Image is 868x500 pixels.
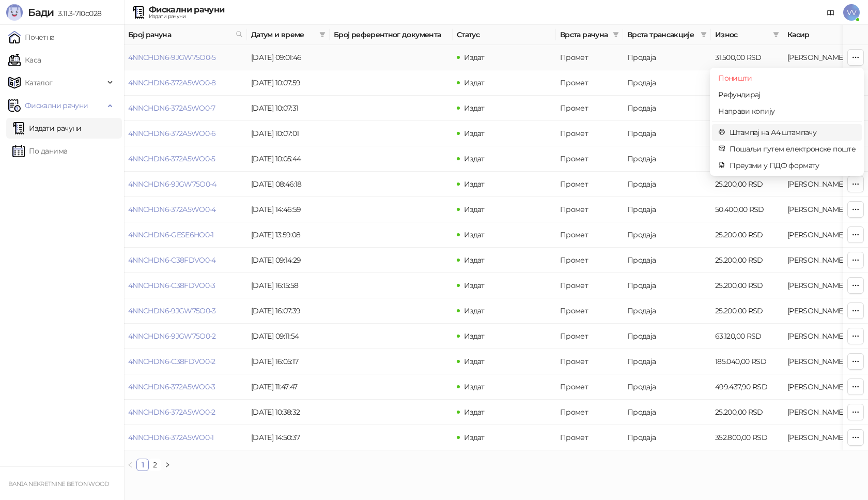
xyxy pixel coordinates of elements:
[247,425,330,450] td: [DATE] 14:50:37
[247,197,330,222] td: [DATE] 14:46:59
[128,281,215,290] a: 4NNCHDN6-C38FDVO0-3
[623,45,711,70] td: Продаја
[711,298,783,324] td: 25.200,00 RSD
[247,324,330,349] td: [DATE] 09:11:54
[773,32,779,38] span: filter
[124,324,247,349] td: 4NNCHDN6-9JGW75O0-2
[711,248,783,273] td: 25.200,00 RSD
[556,400,623,425] td: Промет
[128,306,216,315] a: 4NNCHDN6-9JGW75O0-3
[247,298,330,324] td: [DATE] 16:07:39
[464,331,485,341] span: Издат
[556,45,623,70] td: Промет
[613,32,619,38] span: filter
[556,273,623,298] td: Промет
[124,70,247,96] td: 4NNCHDN6-372A5WO0-8
[127,462,133,468] span: left
[556,172,623,197] td: Промет
[464,230,485,239] span: Издат
[556,25,623,45] th: Врста рачуна
[464,179,485,189] span: Издат
[8,50,41,70] a: Каса
[128,433,214,442] a: 4NNCHDN6-372A5WO0-1
[124,197,247,222] td: 4NNCHDN6-372A5WO0-4
[124,248,247,273] td: 4NNCHDN6-C38FDVO0-4
[464,205,485,214] span: Издат
[623,425,711,450] td: Продаја
[701,32,707,38] span: filter
[124,400,247,425] td: 4NNCHDN6-372A5WO0-2
[556,324,623,349] td: Промет
[711,425,783,450] td: 352.800,00 RSD
[560,29,609,40] span: Врста рачуна
[464,357,485,366] span: Издат
[464,407,485,417] span: Издат
[623,400,711,425] td: Продаја
[124,273,247,298] td: 4NNCHDN6-C38FDVO0-3
[124,121,247,146] td: 4NNCHDN6-372A5WO0-6
[128,179,216,189] a: 4NNCHDN6-9JGW75O0-4
[247,400,330,425] td: [DATE] 10:38:32
[330,25,453,45] th: Број референтног документа
[556,298,623,324] td: Промет
[623,222,711,248] td: Продаја
[128,230,214,239] a: 4NNCHDN6-GESE6HO0-1
[623,273,711,298] td: Продаја
[453,25,556,45] th: Статус
[128,29,231,40] span: Број рачуна
[623,298,711,324] td: Продаја
[124,45,247,70] td: 4NNCHDN6-9JGW75O0-5
[627,29,696,40] span: Врста трансакције
[464,382,485,391] span: Издат
[317,27,328,42] span: filter
[247,374,330,400] td: [DATE] 11:47:47
[149,459,161,471] a: 2
[623,172,711,197] td: Продаја
[124,425,247,450] td: 4NNCHDN6-372A5WO0-1
[711,374,783,400] td: 499.437,90 RSD
[464,129,485,138] span: Издат
[623,25,711,45] th: Врста трансакције
[715,29,769,40] span: Износ
[128,382,215,391] a: 4NNCHDN6-372A5WO0-3
[718,105,856,117] span: Направи копију
[247,222,330,248] td: [DATE] 13:59:08
[124,25,247,45] th: Број рачуна
[247,45,330,70] td: [DATE] 09:01:46
[718,72,856,84] span: Поништи
[149,6,224,14] div: Фискални рачуни
[711,197,783,222] td: 50.400,00 RSD
[623,374,711,400] td: Продаја
[623,197,711,222] td: Продаја
[556,248,623,273] td: Промет
[730,160,856,171] span: Преузми у ПДФ формату
[124,349,247,374] td: 4NNCHDN6-C38FDVO0-2
[464,53,485,62] span: Издат
[730,127,856,138] span: Штампај на А4 штампачу
[623,70,711,96] td: Продаја
[556,121,623,146] td: Промет
[556,96,623,121] td: Промет
[718,89,856,100] span: Рефундирај
[124,96,247,121] td: 4NNCHDN6-372A5WO0-7
[128,129,216,138] a: 4NNCHDN6-372A5WO0-6
[611,27,621,42] span: filter
[247,349,330,374] td: [DATE] 16:05:17
[623,121,711,146] td: Продаја
[464,78,485,87] span: Издат
[247,70,330,96] td: [DATE] 10:07:59
[251,29,315,40] span: Датум и време
[12,118,82,139] a: Издати рачуни
[771,27,781,42] span: filter
[711,349,783,374] td: 185.040,00 RSD
[843,4,860,21] span: VV
[730,143,856,155] span: Пошаљи путем електронске поште
[711,172,783,197] td: 25.200,00 RSD
[137,459,148,471] a: 1
[623,349,711,374] td: Продаја
[136,459,149,471] li: 1
[164,462,171,468] span: right
[247,248,330,273] td: [DATE] 09:14:29
[699,27,709,42] span: filter
[25,95,88,116] span: Фискални рачуни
